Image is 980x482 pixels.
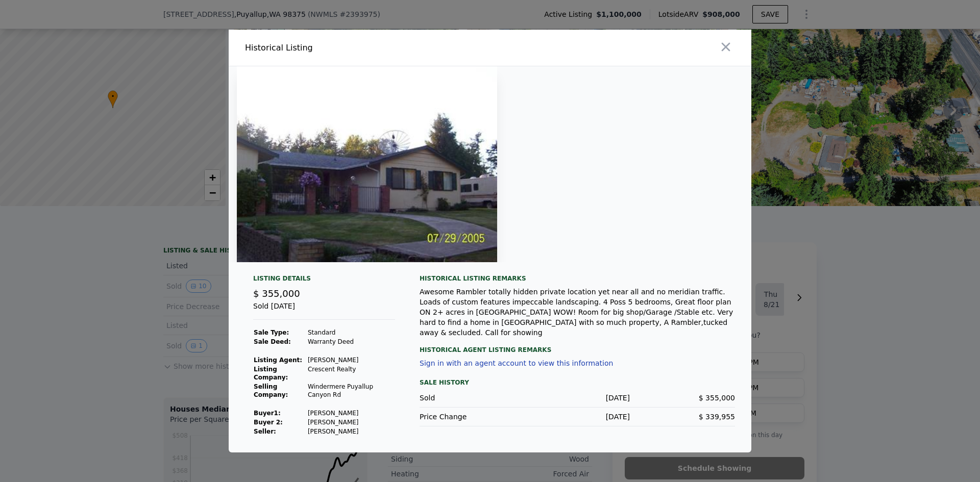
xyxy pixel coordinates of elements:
[420,274,735,283] div: Historical Listing remarks
[420,338,735,354] div: Historical Agent Listing Remarks
[254,428,276,435] strong: Seller :
[253,288,300,299] span: $ 355,000
[253,274,395,287] div: Listing Details
[307,337,395,346] td: Warranty Deed
[420,287,735,338] div: Awesome Rambler totally hidden private location yet near all and no meridian traffic. Loads of cu...
[699,394,735,402] span: $ 355,000
[254,366,288,381] strong: Listing Company:
[525,393,630,403] div: [DATE]
[420,412,525,422] div: Price Change
[307,328,395,337] td: Standard
[254,357,302,364] strong: Listing Agent:
[254,419,283,426] strong: Buyer 2:
[307,418,395,427] td: [PERSON_NAME]
[307,427,395,436] td: [PERSON_NAME]
[420,393,525,403] div: Sold
[254,383,288,398] strong: Selling Company:
[254,329,289,336] strong: Sale Type:
[420,359,613,367] button: Sign in with an agent account to view this information
[420,376,735,389] div: Sale History
[237,66,497,262] img: Property Img
[307,356,395,365] td: [PERSON_NAME]
[253,301,395,320] div: Sold [DATE]
[525,412,630,422] div: [DATE]
[307,382,395,399] td: Windermere Puyallup Canyon Rd
[307,365,395,382] td: Crescent Realty
[699,413,735,421] span: $ 339,955
[254,338,291,345] strong: Sale Deed:
[307,409,395,418] td: [PERSON_NAME]
[245,42,486,54] div: Historical Listing
[254,410,281,417] strong: Buyer 1 :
